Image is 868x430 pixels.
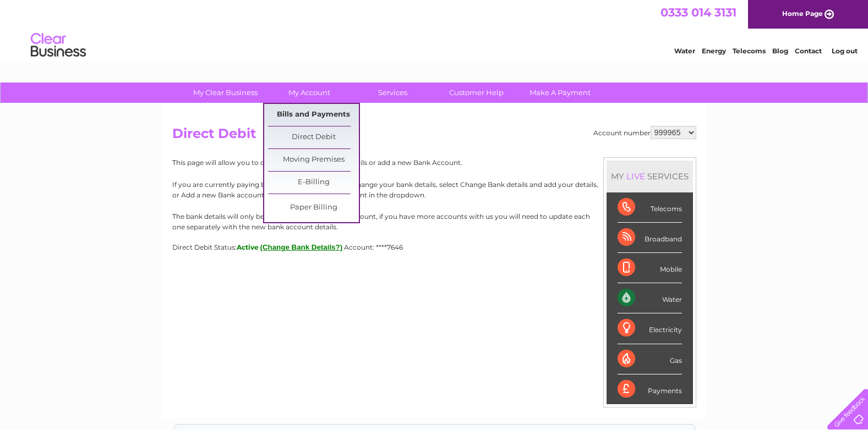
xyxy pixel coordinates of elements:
div: MY SERVICES [607,161,693,192]
img: logo.png [30,29,86,62]
a: Log out [832,47,858,55]
div: LIVE [624,171,647,181]
a: Blog [772,47,788,55]
a: My Clear Business [180,82,271,103]
a: My Account [264,82,354,103]
a: Customer Help [431,82,522,103]
a: Paper Billing [268,197,359,219]
div: Telecoms [618,192,682,223]
div: Direct Debit Status: [172,243,696,251]
span: Active [237,243,259,251]
div: Payments [618,374,682,404]
div: Water [618,283,682,313]
a: Moving Premises [268,149,359,171]
a: Services [347,82,438,103]
a: Water [674,47,695,55]
a: 0333 014 3131 [660,5,736,19]
a: Direct Debit [268,126,359,148]
a: Make A Payment [515,82,605,103]
div: Mobile [618,253,682,283]
div: Gas [618,344,682,374]
div: Account number [593,126,696,139]
p: The bank details will only be updated for the selected account, if you have more accounts with us... [172,211,696,232]
p: If you are currently paying by Direct Debit and wish to change your bank details, select Change B... [172,179,696,200]
div: Clear Business is a trading name of Verastar Limited (registered in [GEOGRAPHIC_DATA] No. 3667643... [174,6,695,53]
p: This page will allow you to change your Direct Debit details or add a new Bank Account. [172,157,696,168]
a: E-Billing [268,172,359,194]
h2: Direct Debit [172,126,696,147]
div: Electricity [618,313,682,344]
div: Broadband [618,223,682,253]
a: Contact [795,47,822,55]
button: (Change Bank Details?) [260,243,343,251]
a: Bills and Payments [268,104,359,126]
a: Telecoms [733,47,766,55]
a: Energy [702,47,726,55]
